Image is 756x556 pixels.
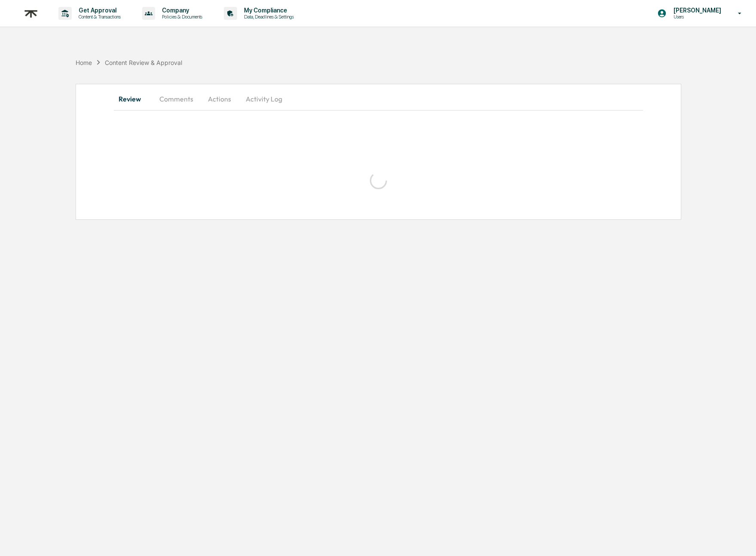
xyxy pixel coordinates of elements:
button: Activity Log [239,89,289,109]
p: Content & Transactions [72,14,125,20]
p: My Compliance [237,7,298,14]
div: Home [76,59,92,66]
button: Actions [200,89,239,109]
p: Company [155,7,207,14]
div: secondary tabs example [114,89,643,109]
div: Content Review & Approval [105,59,182,66]
p: Data, Deadlines & Settings [237,14,298,20]
p: Users [667,14,726,20]
img: logo [21,3,41,24]
button: Review [114,89,152,109]
p: Policies & Documents [155,14,207,20]
button: Comments [152,89,200,109]
p: [PERSON_NAME] [667,7,726,14]
p: Get Approval [72,7,125,14]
